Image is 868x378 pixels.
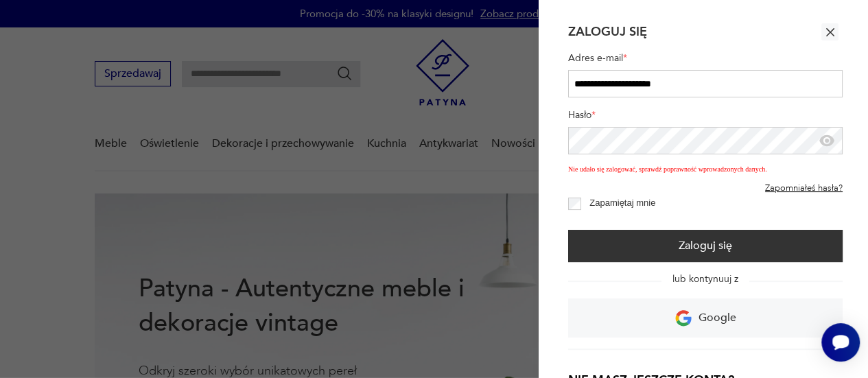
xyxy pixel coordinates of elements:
[568,108,843,127] label: Hasło
[568,158,843,174] p: Nie udało się zalogować, sprawdź poprawność wprowadzonych danych.
[675,310,692,327] img: Ikona Google
[765,183,843,194] a: Zapomniałeś hasła?
[699,307,736,329] p: Google
[568,51,843,70] label: Adres e-mail
[589,198,655,208] label: Zapamiętaj mnie
[661,272,749,285] span: lub kontynuuj z
[821,323,860,362] iframe: Smartsupp widget button
[568,298,843,338] a: Google
[568,230,843,262] button: Zaloguj się
[568,23,647,40] h2: Zaloguj się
